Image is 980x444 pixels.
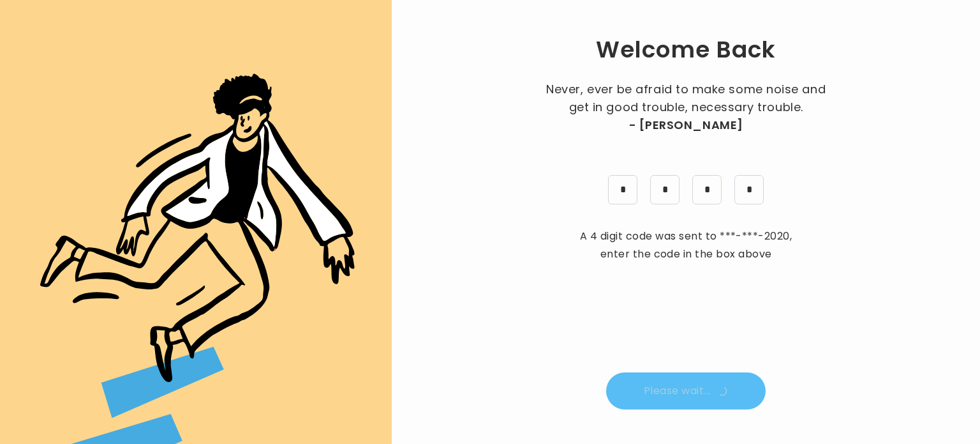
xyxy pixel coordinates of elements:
span: - [PERSON_NAME] [629,116,743,134]
input: pin [734,175,764,204]
p: A 4 digit code was sent to , enter the code in the box above [574,227,798,263]
p: Never, ever be afraid to make some noise and get in good trouble, necessary trouble. [542,80,829,134]
input: pin [608,175,637,204]
input: pin [650,175,679,204]
button: Please wait... [606,372,766,410]
input: pin [692,175,722,204]
h1: Welcome Back [596,34,776,65]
